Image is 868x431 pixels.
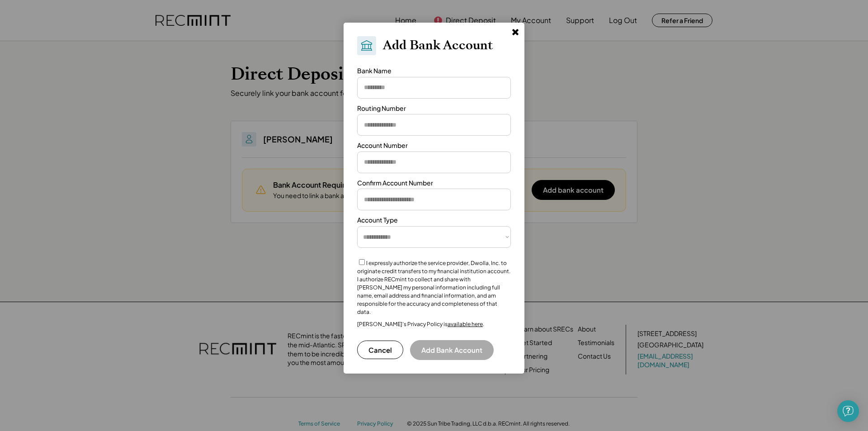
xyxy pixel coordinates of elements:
label: I expressly authorize the service provider, Dwolla, Inc. to originate credit transfers to my fina... [357,260,510,315]
button: Cancel [357,341,403,359]
img: Bank.svg [360,39,373,52]
button: Add Bank Account [410,340,494,360]
div: Bank Name [357,66,392,76]
div: Account Number [357,141,408,150]
h2: Add Bank Account [383,38,493,53]
div: Account Type [357,216,398,225]
a: available here [448,321,483,327]
div: Routing Number [357,104,406,113]
div: [PERSON_NAME]’s Privacy Policy is . [357,321,484,328]
div: Open Intercom Messenger [837,400,859,422]
div: Confirm Account Number [357,179,433,188]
